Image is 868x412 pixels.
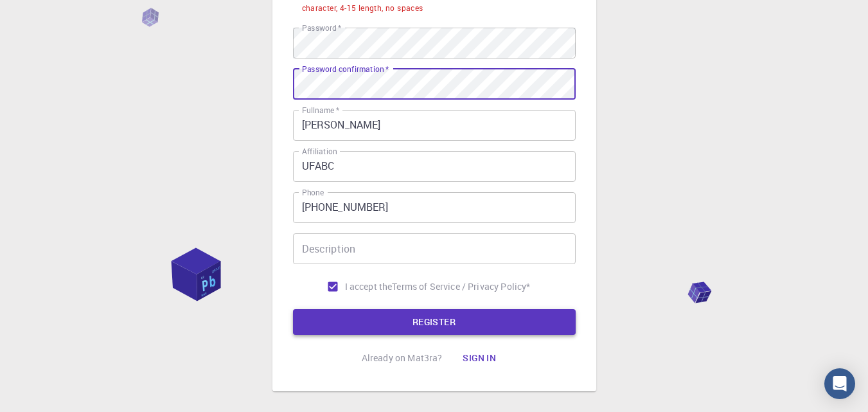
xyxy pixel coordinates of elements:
[293,309,576,335] button: REGISTER
[392,280,530,293] a: Terms of Service / Privacy Policy*
[345,280,393,293] span: I accept the
[302,64,389,75] label: Password confirmation
[824,368,855,399] div: Open Intercom Messenger
[302,105,339,116] label: Fullname
[302,22,341,33] label: Password
[392,280,530,293] p: Terms of Service / Privacy Policy *
[452,345,506,371] button: Sign in
[362,352,443,364] p: Already on Mat3ra?
[302,146,337,157] label: Affiliation
[302,187,324,198] label: Phone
